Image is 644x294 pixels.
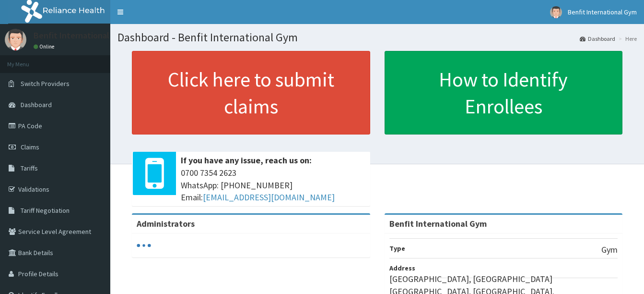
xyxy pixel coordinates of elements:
[203,192,335,203] a: [EMAIL_ADDRESS][DOMAIN_NAME]
[389,244,405,253] b: Type
[389,218,487,229] strong: Benfit International Gym
[550,6,562,18] img: User Image
[601,244,618,256] p: Gym
[389,264,415,272] b: Address
[34,43,57,50] a: Online
[181,167,365,204] span: 0700 7354 2623 WhatsApp: [PHONE_NUMBER] Email:
[117,31,637,44] h1: Dashboard - Benfit International Gym
[21,79,70,88] span: Switch Providers
[137,238,151,253] svg: audio-loading
[34,31,128,40] p: Benfit International Gym
[21,206,70,215] span: Tariff Negotiation
[568,8,637,16] span: Benfit International Gym
[21,143,39,151] span: Claims
[21,164,38,172] span: Tariffs
[137,218,195,229] b: Administrators
[132,51,370,135] a: Click here to submit claims
[181,155,312,166] b: If you have any issue, reach us on:
[616,35,637,43] li: Here
[580,35,615,43] a: Dashboard
[385,51,623,135] a: How to Identify Enrollees
[21,100,52,109] span: Dashboard
[5,29,26,50] img: User Image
